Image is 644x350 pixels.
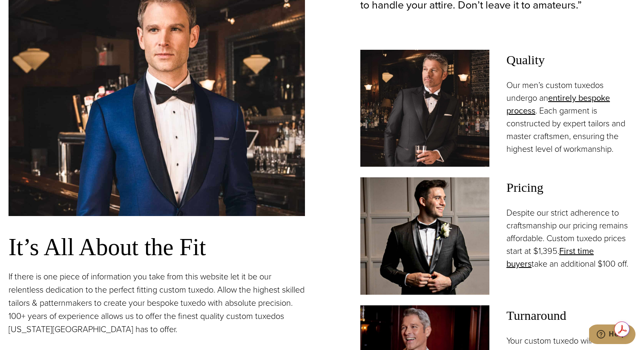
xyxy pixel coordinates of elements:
[506,50,635,70] span: Quality
[9,233,305,262] h3: It’s All About the Fit
[506,91,610,117] a: entirely bespoke process
[589,324,635,346] iframe: Opens a widget where you can chat to one of our agents
[506,305,635,326] span: Turnaround
[506,177,635,198] span: Pricing
[360,50,489,167] img: Model at bar in vested custom wedding tuxedo in black with white shirt and black bowtie. Fabric b...
[9,270,305,336] p: If there is one piece of information you take from this website let it be our relentless dedicati...
[506,79,635,155] p: Our men’s custom tuxedos undergo an . Each garment is constructed by expert tailors and master cr...
[506,245,594,270] a: First time buyers
[360,177,489,294] img: Client in classic black shawl collar black custom tuxedo.
[506,206,635,270] p: Despite our strict adherence to craftsmanship our pricing remains affordable. Custom tuxedo price...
